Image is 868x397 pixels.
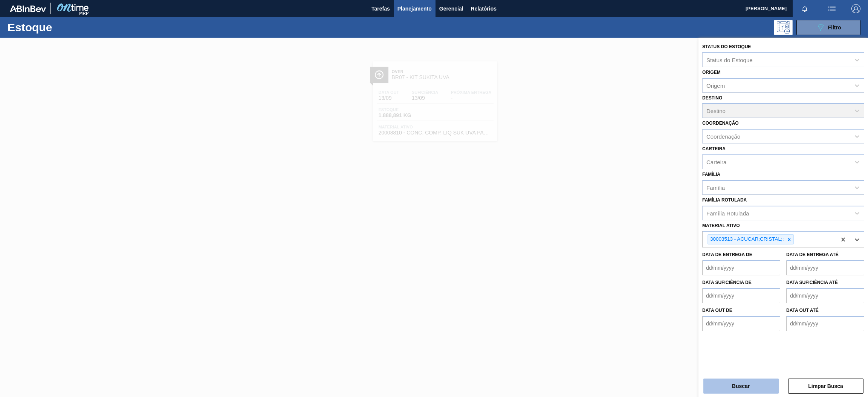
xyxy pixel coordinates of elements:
[786,316,864,331] input: dd/mm/yyyy
[774,20,793,35] div: Pogramando: nenhum usuário selecionado
[702,288,780,303] input: dd/mm/yyyy
[397,4,432,13] span: Planejamento
[708,235,785,244] div: 30003513 - ACUCAR;CRISTAL;;
[702,95,722,101] label: Destino
[702,70,721,75] label: Origem
[702,316,780,331] input: dd/mm/yyyy
[827,4,836,13] img: userActions
[828,24,841,31] span: Filtro
[10,5,46,12] img: TNhmsLtSVTkK8tSr43FrP2fwEKptu5GPRR3wAAAABJRU5ErkJggg==
[8,23,123,32] h1: Estoque
[702,280,752,285] label: Data suficiência de
[786,288,864,303] input: dd/mm/yyyy
[796,20,860,35] button: Filtro
[786,280,838,285] label: Data suficiência até
[702,252,752,257] label: Data de Entrega de
[851,4,860,13] img: Logout
[439,4,463,13] span: Gerencial
[786,260,864,275] input: dd/mm/yyyy
[786,308,819,313] label: Data out até
[706,210,749,216] div: Família Rotulada
[702,172,720,177] label: Família
[706,82,725,89] div: Origem
[702,121,739,126] label: Coordenação
[702,146,726,151] label: Carteira
[706,133,740,140] div: Coordenação
[471,4,497,13] span: Relatórios
[702,197,747,203] label: Família Rotulada
[702,308,732,313] label: Data out de
[706,56,753,63] div: Status do Estoque
[706,159,726,165] div: Carteira
[702,260,780,275] input: dd/mm/yyyy
[793,3,817,14] button: Notificações
[371,4,390,13] span: Tarefas
[706,184,725,191] div: Família
[702,44,751,49] label: Status do Estoque
[786,252,839,257] label: Data de Entrega até
[702,223,740,228] label: Material ativo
